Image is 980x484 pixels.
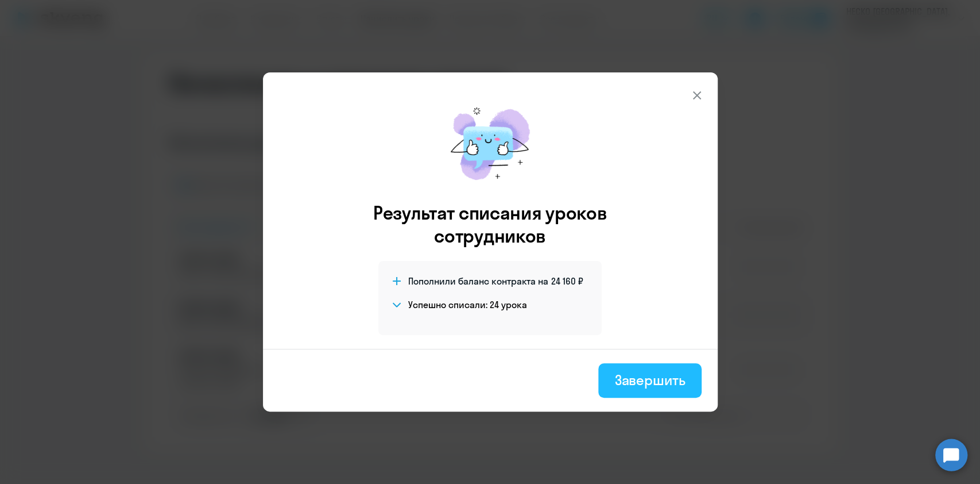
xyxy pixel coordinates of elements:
img: mirage-message.png [439,95,542,192]
div: Завершить [614,371,685,389]
span: 24 160 ₽ [551,275,583,287]
button: Завершить [598,363,701,398]
h3: Результат списания уроков сотрудников [358,201,623,247]
h4: Успешно списали: 24 урока [408,298,527,311]
span: Пополнили баланс контракта на [408,275,548,287]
